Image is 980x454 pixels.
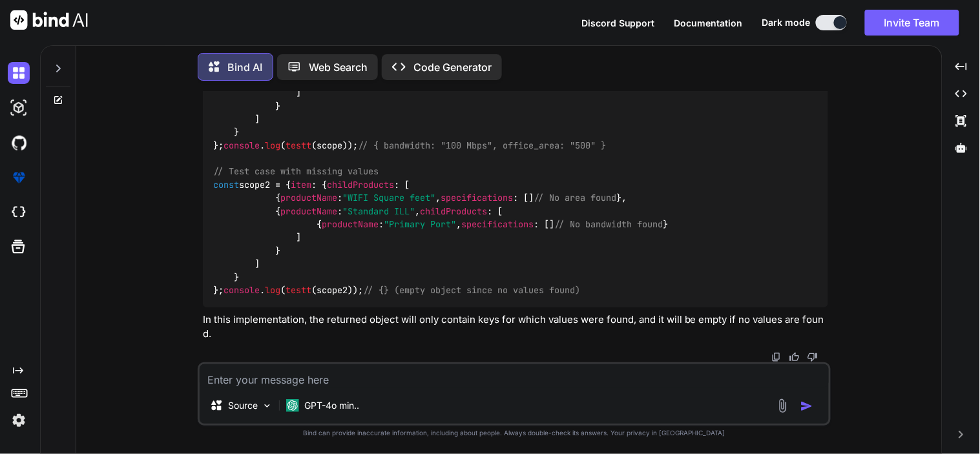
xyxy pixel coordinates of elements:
[224,139,260,151] span: console
[8,201,30,223] img: cloudideIcon
[865,10,959,36] button: Invite Team
[8,97,30,119] img: darkAi-studio
[265,139,280,151] span: log
[775,398,790,413] img: attachment
[327,179,394,191] span: childProducts
[771,352,782,362] img: copy
[309,59,368,75] p: Web Search
[384,218,456,230] span: "Primary Port"
[534,192,616,204] span: // No area found
[198,428,831,438] p: Bind can provide inaccurate information, including about people. Always double-check its answers....
[554,218,663,230] span: // No bandwidth found
[280,192,337,204] span: productName
[413,59,492,75] p: Code Generator
[291,179,311,191] span: item
[342,192,435,204] span: "WIFI Square feet"
[762,16,811,29] span: Dark mode
[322,218,379,230] span: productName
[342,205,415,217] span: "Standard ILL"
[674,16,743,30] button: Documentation
[286,139,311,151] span: testt
[262,400,273,411] img: Pick Models
[213,166,379,178] span: // Test case with missing values
[581,17,655,28] span: Discord Support
[228,399,258,412] p: Source
[441,192,513,204] span: specifications
[286,284,311,296] span: testt
[203,313,828,342] p: In this implementation, the returned object will only contain keys for which values were found, a...
[8,409,30,431] img: settings
[280,205,337,217] span: productName
[304,399,359,412] p: GPT-4o min..
[8,167,30,189] img: premium
[674,17,743,28] span: Documentation
[420,205,487,217] span: childProducts
[213,179,239,191] span: const
[8,62,30,84] img: darkChat
[8,132,30,154] img: githubDark
[358,139,606,151] span: // { bandwidth: "100 Mbps", office_area: "500" }
[581,16,655,30] button: Discord Support
[808,352,818,362] img: dislike
[363,284,580,296] span: // {} (empty object since no values found)
[461,218,534,230] span: specifications
[286,399,299,412] img: GPT-4o mini
[800,400,813,413] img: icon
[265,284,280,296] span: log
[789,352,800,362] img: like
[224,284,260,296] span: console
[227,59,262,75] p: Bind AI
[10,10,88,30] img: Bind AI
